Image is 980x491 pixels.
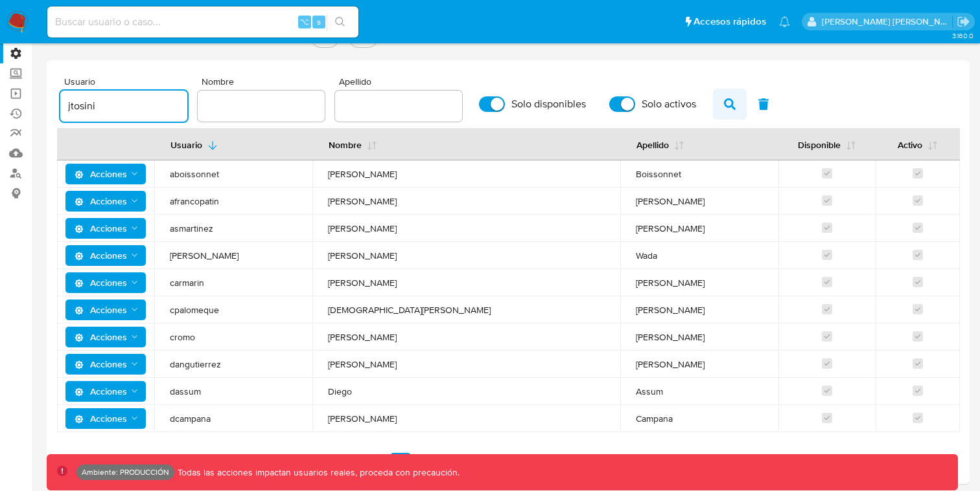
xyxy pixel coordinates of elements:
a: Notificaciones [779,16,790,27]
p: Ambiente: PRODUCCIÓN [82,470,169,475]
a: Salir [957,15,970,28]
button: search-icon [327,13,353,31]
span: s [317,16,321,28]
input: Buscar usuario o caso... [47,14,358,30]
span: 3.160.0 [952,30,974,41]
p: miguel.rodriguez@mercadolibre.com.co [822,16,953,28]
span: ⌥ [299,16,309,28]
p: Todas las acciones impactan usuarios reales, proceda con precaución. [174,466,460,479]
span: Accesos rápidos [694,15,766,28]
